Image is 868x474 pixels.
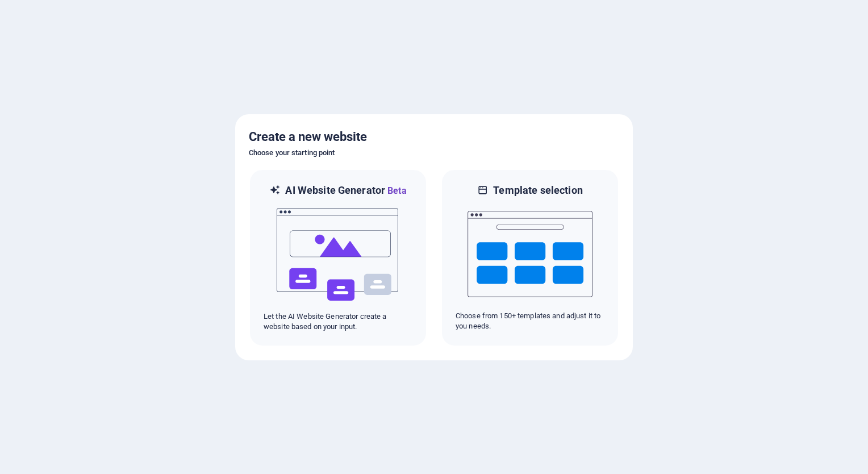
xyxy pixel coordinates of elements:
p: Choose from 150+ templates and adjust it to you needs. [456,311,604,331]
img: ai [276,198,400,311]
span: Beta [385,185,407,196]
div: Template selectionChoose from 150+ templates and adjust it to you needs. [441,169,619,347]
p: Let the AI Website Generator create a website based on your input. [264,311,412,332]
h5: Create a new website [249,128,619,146]
h6: Template selection [493,184,582,197]
div: AI Website GeneratorBetaaiLet the AI Website Generator create a website based on your input. [249,169,427,347]
h6: AI Website Generator [285,184,406,198]
h6: Choose your starting point [249,146,619,160]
